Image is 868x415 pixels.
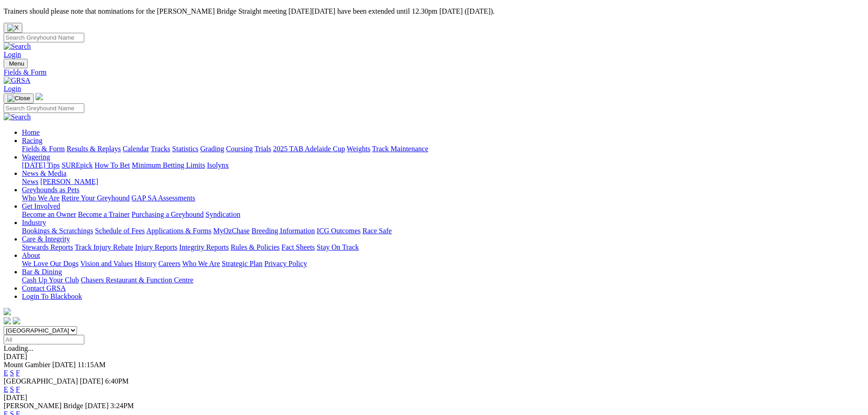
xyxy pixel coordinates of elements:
[4,377,78,385] span: [GEOGRAPHIC_DATA]
[4,85,21,92] a: Login
[110,402,134,410] span: 3:24PM
[132,210,204,218] a: Purchasing a Greyhound
[80,377,103,385] span: [DATE]
[151,145,170,153] a: Tracks
[4,385,8,393] a: E
[40,178,98,185] a: [PERSON_NAME]
[317,243,359,251] a: Stay On Track
[123,145,149,153] a: Calendar
[4,317,11,324] img: facebook.svg
[22,178,38,185] a: News
[264,260,307,267] a: Privacy Policy
[85,402,109,410] span: [DATE]
[22,186,79,194] a: Greyhounds as Pets
[317,227,360,235] a: ICG Outcomes
[222,260,262,267] a: Strategic Plan
[4,308,11,315] img: logo-grsa-white.png
[22,194,864,202] div: Greyhounds as Pets
[22,202,60,210] a: Get Involved
[4,7,864,15] p: Trainers should please note that nominations for the [PERSON_NAME] Bridge Straight meeting [DATE]...
[80,260,133,267] a: Vision and Values
[4,103,84,113] input: Search
[372,145,428,153] a: Track Maintenance
[4,51,21,58] a: Login
[77,361,106,369] span: 11:15AM
[226,145,253,153] a: Coursing
[179,243,229,251] a: Integrity Reports
[22,243,864,251] div: Care & Integrity
[105,377,129,385] span: 6:40PM
[22,169,67,177] a: News & Media
[22,260,78,267] a: We Love Our Dogs
[182,260,220,267] a: Who We Are
[22,137,42,144] a: Racing
[22,292,82,300] a: Login To Blackbook
[7,24,19,31] img: X
[4,335,84,344] input: Select date
[78,210,130,218] a: Become a Trainer
[135,243,177,251] a: Injury Reports
[16,369,20,377] a: F
[4,402,83,410] span: [PERSON_NAME] Bridge
[4,93,34,103] button: Toggle navigation
[22,227,93,235] a: Bookings & Scratchings
[4,77,31,85] img: GRSA
[4,353,864,361] div: [DATE]
[273,145,345,153] a: 2025 TAB Adelaide Cup
[22,276,864,284] div: Bar & Dining
[4,23,22,33] button: Close
[22,251,40,259] a: About
[13,317,20,324] img: twitter.svg
[22,178,864,186] div: News & Media
[252,227,315,235] a: Breeding Information
[22,145,65,153] a: Fields & Form
[347,145,370,153] a: Weights
[22,128,40,136] a: Home
[4,68,864,77] a: Fields & Form
[22,161,864,169] div: Wagering
[22,161,60,169] a: [DATE] Tips
[362,227,391,235] a: Race Safe
[7,95,30,102] img: Close
[213,227,250,235] a: MyOzChase
[22,210,76,218] a: Become an Owner
[200,145,224,153] a: Grading
[22,194,60,202] a: Who We Are
[158,260,180,267] a: Careers
[146,227,211,235] a: Applications & Forms
[16,385,20,393] a: F
[22,227,864,235] div: Industry
[36,93,43,100] img: logo-grsa-white.png
[4,33,84,42] input: Search
[205,210,240,218] a: Syndication
[67,145,121,153] a: Results & Replays
[207,161,229,169] a: Isolynx
[95,227,144,235] a: Schedule of Fees
[22,284,66,292] a: Contact GRSA
[22,260,864,268] div: About
[10,369,14,377] a: S
[4,42,31,51] img: Search
[282,243,315,251] a: Fact Sheets
[10,385,14,393] a: S
[4,394,864,402] div: [DATE]
[132,161,205,169] a: Minimum Betting Limits
[95,161,130,169] a: How To Bet
[4,361,51,369] span: Mount Gambier
[134,260,156,267] a: History
[4,369,8,377] a: E
[22,210,864,219] div: Get Involved
[62,194,130,202] a: Retire Your Greyhound
[4,344,33,352] span: Loading...
[4,59,28,68] button: Toggle navigation
[172,145,199,153] a: Statistics
[75,243,133,251] a: Track Injury Rebate
[4,113,31,121] img: Search
[22,145,864,153] div: Racing
[22,153,50,161] a: Wagering
[22,243,73,251] a: Stewards Reports
[231,243,280,251] a: Rules & Policies
[22,219,46,226] a: Industry
[22,235,70,243] a: Care & Integrity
